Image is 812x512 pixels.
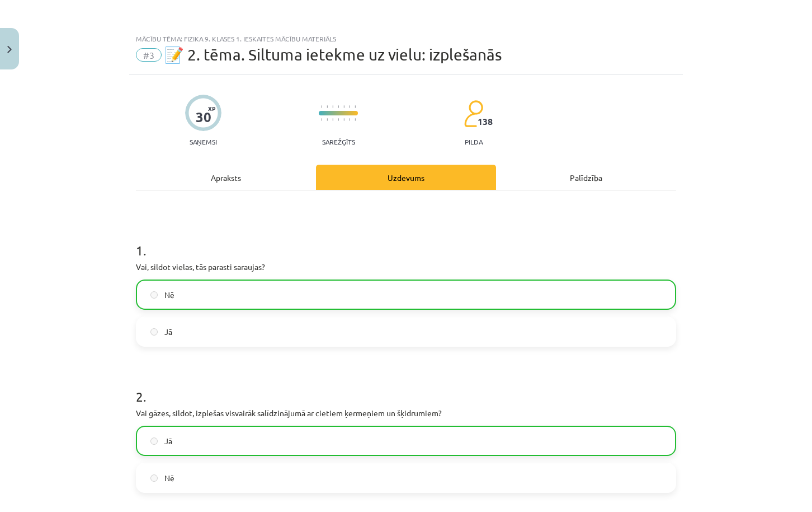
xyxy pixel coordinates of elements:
img: icon-short-line-57e1e144782c952c97e751825c79c345078a6d821885a25fce030b3d8c18986b.svg [355,105,356,108]
img: icon-short-line-57e1e144782c952c97e751825c79c345078a6d821885a25fce030b3d8c18986b.svg [349,118,350,121]
div: Apraksts [136,165,316,190]
input: Nē [150,474,158,482]
p: Vai, sildot vielas, tās parasti saraujas? [136,261,676,273]
p: Vai gāzes, sildot, izplešas visvairāk salīdzinājumā ar cietiem ķermeņiem un šķidrumiem? [136,407,676,419]
p: pilda [465,138,483,146]
span: XP [208,105,215,111]
div: Mācību tēma: Fizika 9. klases 1. ieskaites mācību materiāls [136,35,676,43]
span: Jā [164,435,172,447]
div: 30 [196,109,211,125]
img: icon-short-line-57e1e144782c952c97e751825c79c345078a6d821885a25fce030b3d8c18986b.svg [338,105,339,108]
span: Nē [164,472,174,484]
img: icon-short-line-57e1e144782c952c97e751825c79c345078a6d821885a25fce030b3d8c18986b.svg [343,118,344,121]
span: 138 [478,117,493,127]
span: Jā [164,326,172,338]
div: Uzdevums [316,165,496,190]
p: Saņemsi [185,138,221,146]
img: icon-short-line-57e1e144782c952c97e751825c79c345078a6d821885a25fce030b3d8c18986b.svg [332,118,333,121]
span: 📝 2. tēma. Siltuma ietekme uz vielu: izplešanās [164,45,502,64]
img: icon-short-line-57e1e144782c952c97e751825c79c345078a6d821885a25fce030b3d8c18986b.svg [327,105,328,108]
img: icon-short-line-57e1e144782c952c97e751825c79c345078a6d821885a25fce030b3d8c18986b.svg [338,118,339,121]
img: icon-short-line-57e1e144782c952c97e751825c79c345078a6d821885a25fce030b3d8c18986b.svg [332,105,333,108]
img: icon-short-line-57e1e144782c952c97e751825c79c345078a6d821885a25fce030b3d8c18986b.svg [349,105,350,108]
h1: 1 . [136,223,676,258]
img: students-c634bb4e5e11cddfef0936a35e636f08e4e9abd3cc4e673bd6f9a4125e45ecb1.svg [464,100,483,128]
h1: 2 . [136,369,676,404]
img: icon-short-line-57e1e144782c952c97e751825c79c345078a6d821885a25fce030b3d8c18986b.svg [321,105,322,108]
img: icon-short-line-57e1e144782c952c97e751825c79c345078a6d821885a25fce030b3d8c18986b.svg [327,118,328,121]
img: icon-close-lesson-0947bae3869378f0d4975bcd49f059093ad1ed9edebbc8119c70593378902aed.svg [7,46,12,53]
span: #3 [136,48,162,62]
img: icon-short-line-57e1e144782c952c97e751825c79c345078a6d821885a25fce030b3d8c18986b.svg [355,118,356,121]
span: Nē [164,289,174,301]
input: Nē [150,291,158,299]
p: Sarežģīts [322,138,355,146]
input: Jā [150,437,158,445]
img: icon-short-line-57e1e144782c952c97e751825c79c345078a6d821885a25fce030b3d8c18986b.svg [321,118,322,121]
div: Palīdzība [496,165,676,190]
input: Jā [150,328,158,336]
img: icon-short-line-57e1e144782c952c97e751825c79c345078a6d821885a25fce030b3d8c18986b.svg [343,105,344,108]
